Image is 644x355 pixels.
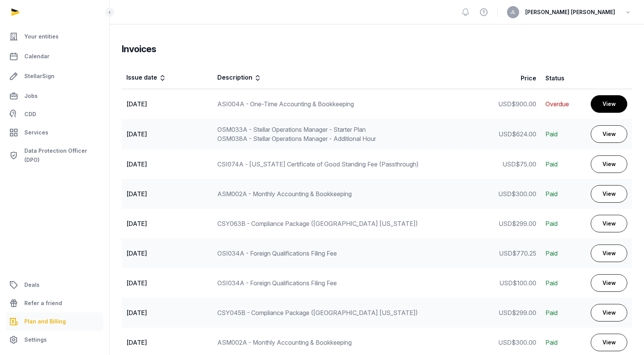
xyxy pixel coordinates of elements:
[24,335,47,344] span: Settings
[545,160,558,168] span: Paid
[126,73,166,83] div: Issue date
[6,87,103,105] a: Jobs
[122,209,213,238] td: [DATE]
[498,100,512,108] span: USD
[591,95,627,113] a: View
[6,312,103,331] a: Plan and Billing
[507,267,644,355] iframe: Chat Widget
[499,249,512,257] span: USD
[545,190,558,198] span: Paid
[217,189,481,198] div: ASM002A - Monthly Accounting & Bookkeeping
[24,52,49,61] span: Calendar
[516,160,536,168] span: $75.00
[24,91,38,101] span: Jobs
[545,249,558,257] span: Paid
[24,317,66,326] span: Plan and Billing
[545,130,558,138] span: Paid
[545,100,569,108] span: Overdue
[217,338,481,347] div: ASM002A - Monthly Accounting & Bookkeeping
[6,123,103,142] a: Services
[217,99,481,109] div: ASI004A - One-Time Accounting & Bookkeeping
[6,294,103,312] a: Refer a friend
[499,309,512,317] span: USD
[24,280,40,289] span: Deals
[217,125,481,143] div: OSM033A - Stellar Operations Manager - Starter Plan OSM038A - Stellar Operations Manager - Additi...
[24,110,36,119] span: CDD
[6,27,103,46] a: Your entities
[6,47,103,66] a: Calendar
[24,128,48,137] span: Services
[122,298,213,328] td: [DATE]
[24,146,100,165] span: Data Protection Officer (DPO)
[499,279,513,287] span: USD
[122,43,156,55] h3: Invoices
[217,73,261,83] div: Description
[525,8,615,17] span: [PERSON_NAME] [PERSON_NAME]
[122,149,213,179] td: [DATE]
[591,155,627,173] a: View
[122,119,213,149] td: [DATE]
[24,299,62,308] span: Refer a friend
[6,107,103,122] a: CDD
[217,249,481,258] div: OSI034A - Foreign Qualifications Filing Fee
[122,268,213,298] td: [DATE]
[6,276,103,294] a: Deals
[24,72,54,81] span: StellarSign
[498,339,512,346] span: USD
[512,220,536,227] span: $299.00
[499,130,512,138] span: USD
[122,179,213,209] td: [DATE]
[217,278,481,288] div: OSI034A - Foreign Qualifications Filing Fee
[591,215,627,232] a: View
[6,67,103,85] a: StellarSign
[217,160,481,169] div: CSI074A - [US_STATE] Certificate of Good Standing Fee (Passthrough)
[512,100,536,108] span: $900.00
[217,308,481,317] div: CSY045B - Compliance Package ([GEOGRAPHIC_DATA] [US_STATE])
[122,89,213,119] td: [DATE]
[512,249,536,257] span: $770.25
[510,10,516,14] span: JL
[512,190,536,198] span: $300.00
[512,130,536,138] span: $624.00
[541,67,587,89] th: Status
[217,219,481,228] div: CSY063B - Compliance Package ([GEOGRAPHIC_DATA] [US_STATE])
[486,67,541,89] th: Price
[502,160,516,168] span: USD
[507,6,519,18] button: JL
[6,331,103,349] a: Settings
[591,245,627,262] a: View
[545,220,558,227] span: Paid
[498,190,512,198] span: USD
[499,220,512,227] span: USD
[24,32,59,41] span: Your entities
[122,238,213,268] td: [DATE]
[591,185,627,203] a: View
[591,125,627,143] a: View
[6,143,103,168] a: Data Protection Officer (DPO)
